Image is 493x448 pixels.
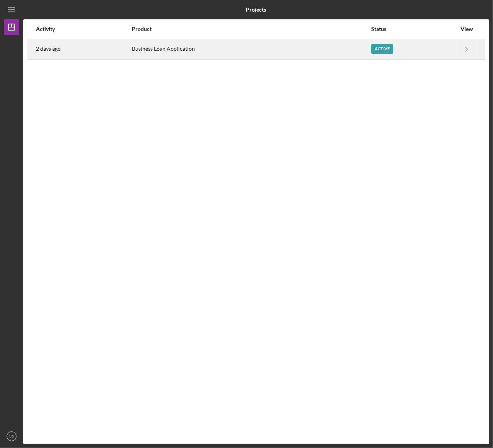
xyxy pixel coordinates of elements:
b: Projects [246,7,266,13]
text: LB [9,434,14,439]
div: Activity [36,26,131,32]
button: LB [4,429,19,444]
div: Product [132,26,371,32]
time: 2025-10-09 00:45 [36,46,61,52]
div: Status [371,26,456,32]
div: Business Loan Application [132,39,371,59]
div: Active [371,44,393,54]
div: View [457,26,476,32]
